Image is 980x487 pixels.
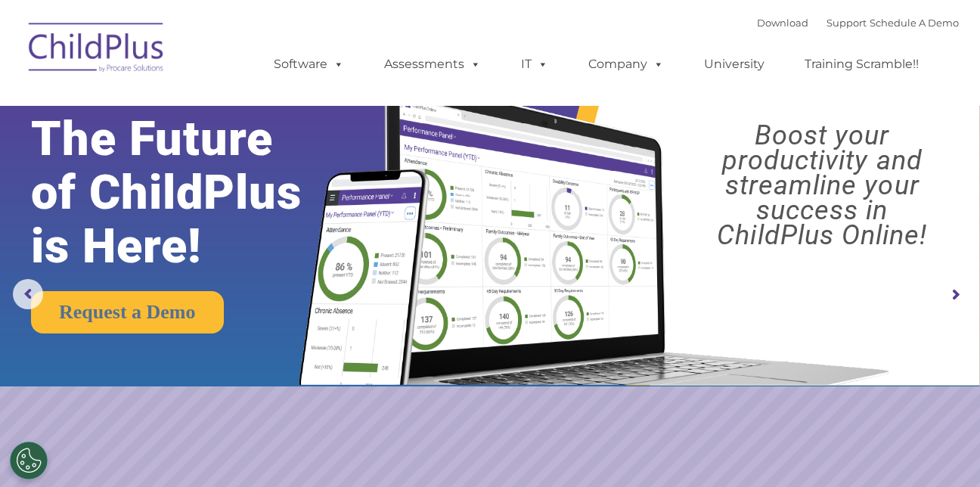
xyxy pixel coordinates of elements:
a: Software [259,49,359,79]
a: Request a Demo [31,291,224,333]
button: Cookies Settings [10,442,48,479]
rs-layer: Boost your productivity and streamline your success in ChildPlus Online! [677,123,968,248]
img: ChildPlus by Procare Solutions [21,12,172,88]
span: Last name [210,100,256,111]
a: Assessments [369,49,496,79]
a: Company [573,49,679,79]
rs-layer: The Future of ChildPlus is Here! [31,112,344,273]
a: Download [757,17,808,29]
span: Phone number [210,162,274,173]
a: Training Scramble!! [789,49,934,79]
a: Support [826,17,867,29]
a: IT [506,49,563,79]
a: Schedule A Demo [870,17,959,29]
a: University [689,49,780,79]
font: | [757,17,959,29]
